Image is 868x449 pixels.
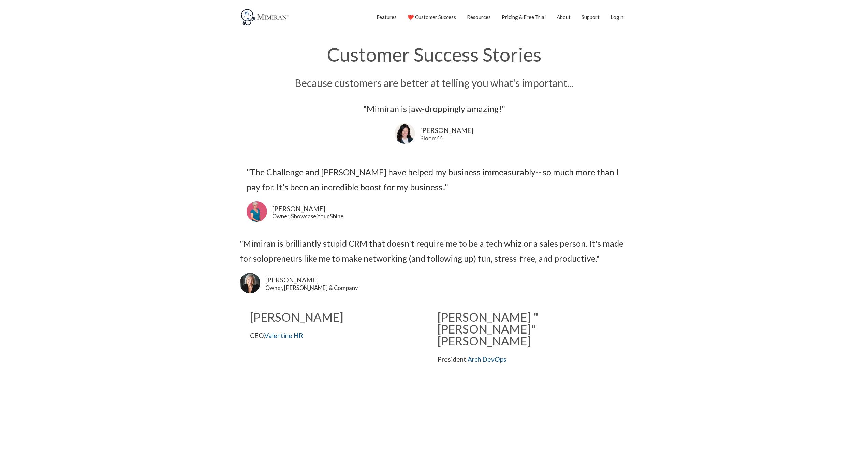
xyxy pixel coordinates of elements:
a: Resources [467,9,491,26]
h2: [PERSON_NAME] [250,311,431,323]
img: Lori Karpman uses Mimiran CRM to grow her business [240,273,260,293]
img: Kathleen Hustad [395,123,415,144]
img: Mimiran CRM [240,9,291,26]
div: "Mimiran is brilliantly stupid CRM that doesn't require me to be a tech whiz or a sales person. I... [240,236,629,266]
p: CEO, [250,330,431,341]
div: Bloom44 [420,136,473,141]
a: Features [377,9,397,26]
a: Arch DevOps [468,355,506,363]
div: [PERSON_NAME] [272,204,343,214]
p: President, [438,354,618,365]
h1: Customer Success Stories [247,45,622,64]
div: "Mimiran is jaw-droppingly amazing!" [247,102,622,117]
img: Rebecca Murray [247,201,267,222]
div: "The Challenge and [PERSON_NAME] have helped my business immeasurably-- so much more than I pay f... [247,165,622,195]
a: Support [582,9,600,26]
a: ❤️ Customer Success [408,9,456,26]
div: Owner, Showcase Your Shine [272,214,343,219]
a: Valentine HR [264,331,303,339]
a: Pricing & Free Trial [502,9,546,26]
a: Login [610,9,623,26]
a: [PERSON_NAME] [265,275,358,285]
h3: Because customers are better at telling you what's important... [240,78,629,88]
a: Owner, [PERSON_NAME] & Company [265,285,358,291]
div: [PERSON_NAME] [420,126,473,136]
h2: [PERSON_NAME] "[PERSON_NAME]" [PERSON_NAME] [438,311,618,347]
a: About [557,9,571,26]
